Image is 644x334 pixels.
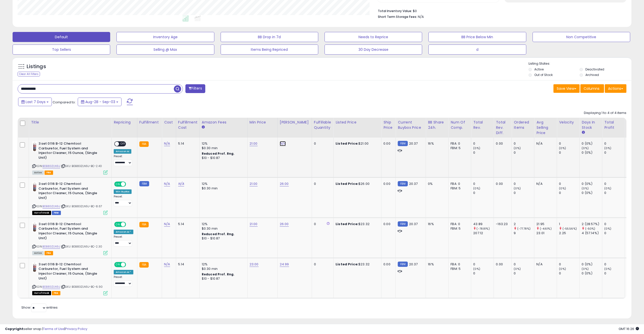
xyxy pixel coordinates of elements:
[409,262,418,267] span: 20.37
[336,141,358,146] b: Listed Price:
[383,120,393,130] div: Ship Price
[125,222,133,227] span: OFF
[5,326,23,331] strong: Copyright
[604,182,625,186] div: 0
[13,45,110,55] button: Top Sellers
[514,120,532,130] div: Ordered Items
[604,120,623,130] div: Total Profit
[378,15,417,19] b: Short Term Storage Fees:
[164,141,170,146] a: N/A
[32,211,51,215] span: All listings that are currently out of stock and unavailable for purchase on Amazon
[559,222,579,226] div: 1
[314,120,331,130] div: Fulfillable Quantity
[473,191,494,195] div: 0
[473,150,494,155] div: 0
[582,130,585,135] small: Days In Stock.
[559,120,577,125] div: Velocity
[32,251,44,255] span: All listings currently available for purchase on Amazon
[18,98,52,106] button: Last 7 Days
[336,182,377,186] div: $26.00
[428,45,526,55] button: d
[559,231,579,235] div: 2.25
[534,73,553,77] label: Out of Stock
[428,141,445,146] div: 16%
[582,186,589,190] small: (0%)
[139,141,149,147] small: FBA
[582,222,602,226] div: 2 (28.57%)
[178,120,197,130] div: Fulfillment Cost
[604,222,625,226] div: 0
[378,8,623,14] li: $0
[43,326,64,331] a: Terms of Use
[514,271,534,276] div: 0
[202,186,244,191] div: $0.30 min
[43,285,60,289] a: B0B83ZLN9J
[536,141,553,146] div: N/A
[27,63,46,70] h5: Listings
[451,262,467,267] div: FBA: 0
[115,222,121,227] span: ON
[473,222,494,226] div: 43.89
[398,221,408,227] small: FBM
[53,100,76,105] span: Compared to:
[584,111,626,115] div: Displaying 1 to 4 of 4 items
[451,120,469,130] div: Num of Comp.
[473,146,480,150] small: (0%)
[38,141,100,161] b: 3 set 0116 B-12 Chemtool Carburetor, Fuel System and Injector Cleaner, 15 Ounce, (Single Unit)
[517,227,531,231] small: (-77.78%)
[514,150,534,155] div: 0
[514,267,521,271] small: (0%)
[52,211,61,215] span: FBM
[536,222,557,226] div: 21.95
[473,186,480,190] small: (0%)
[582,182,602,186] div: 0 (0%)
[32,141,108,174] div: ASIN:
[250,141,258,146] a: 21.00
[38,182,100,201] b: 3 set 0116 B-12 Chemtool Carburetor, Fuel System and Injector Cleaner, 15 Ounce, (Single Unit)
[604,227,611,231] small: (0%)
[139,222,149,227] small: FBA
[314,262,330,267] div: 0
[496,262,508,267] div: 0.00
[604,150,625,155] div: 0
[585,67,604,71] label: Deactivated
[21,305,58,310] span: Show: entries
[202,236,244,241] div: $10 - $10.87
[32,182,37,192] img: 418zltNLnfL._SL40_.jpg
[164,120,174,125] div: Cost
[45,171,53,175] span: FBA
[540,227,552,231] small: (-4.61%)
[280,181,289,186] a: 26.00
[428,32,526,42] button: BB Price Below Min
[473,120,492,130] div: Total Rev.
[604,146,611,150] small: (0%)
[514,222,534,226] div: 2
[585,73,599,77] label: Archived
[164,222,170,227] a: N/A
[582,146,589,150] small: (0%)
[451,146,467,150] div: FBM: 5
[85,99,115,104] span: Aug-28 - Sep-03
[336,262,377,267] div: $23.32
[32,262,108,295] div: ASIN:
[164,181,170,186] a: N/A
[38,222,100,242] b: 3 set 0116 B-12 Chemtool Carburetor, Fuel System and Injector Cleaner, 15 Ounce, (Single Unit)
[582,191,602,195] div: 0 (0%)
[514,231,534,235] div: 9
[178,181,184,186] a: N/A
[325,45,422,55] button: 30 Day Decrease
[114,120,135,125] div: Repricing
[125,262,133,267] span: OFF
[562,227,577,231] small: (-55.56%)
[582,271,602,276] div: 0 (0%)
[473,267,480,271] small: (0%)
[114,270,133,274] div: Amazon AI *
[428,222,445,226] div: 16%
[202,222,244,226] div: 12%
[325,32,422,42] button: Needs to Reprice
[78,98,122,106] button: Aug-28 - Sep-03
[336,262,358,267] b: Listed Price:
[604,231,625,235] div: 0
[139,120,160,125] div: Fulfillment
[114,149,131,154] div: Amazon AI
